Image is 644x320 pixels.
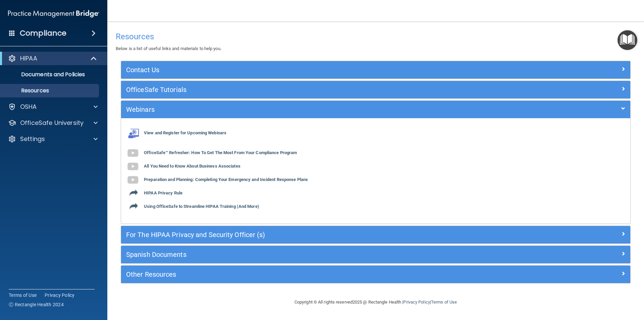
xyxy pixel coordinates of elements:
a: Terms of Use [9,292,37,299]
img: icon-export.b9366987.png [129,188,138,197]
a: HIPAA Privacy Rule [126,191,182,196]
p: Documents and Policies [4,71,96,78]
a: Privacy Policy [45,292,75,299]
span: Ⓒ Rectangle Health 2024 [9,301,64,308]
a: Other Resources [126,269,625,280]
span: Below is a list of useful links and materials to help you. [116,46,221,51]
b: All You Need to Know About Business Associates [144,164,240,169]
a: OfficeSafe University [8,119,98,127]
a: Spanish Documents [126,249,625,260]
h5: Contact Us [126,66,498,74]
a: OfficeSafe Tutorials [126,84,625,95]
div: Copyright © All rights reserved 2025 @ Rectangle Health | | [253,291,498,313]
a: HIPAA [8,54,97,62]
h5: Spanish Documents [126,251,498,258]
p: OSHA [20,103,37,111]
h5: Other Resources [126,271,498,278]
a: Using OfficeSafe to Streamline HIPAA Training (And More) [126,204,259,209]
h4: Compliance [20,29,66,38]
img: gray_youtube_icon.38fcd6cc.png [126,160,140,173]
h4: Resources [116,32,636,41]
a: Contact Us [126,64,625,75]
p: Resources [4,87,96,94]
a: Terms of Use [431,300,457,305]
b: HIPAA Privacy Rule [144,191,182,196]
img: gray_youtube_icon.38fcd6cc.png [126,173,140,187]
h5: For The HIPAA Privacy and Security Officer (s) [126,231,498,238]
a: OSHA [8,103,98,111]
a: Privacy Policy [403,300,430,305]
img: webinarIcon.c7ebbf15.png [126,128,140,138]
b: Using OfficeSafe to Streamline HIPAA Training (And More) [144,204,259,209]
img: gray_youtube_icon.38fcd6cc.png [126,146,140,160]
h5: Webinars [126,106,498,113]
p: OfficeSafe University [20,119,84,127]
a: For The HIPAA Privacy and Security Officer (s) [126,229,625,240]
p: Settings [20,135,45,143]
a: Webinars [126,104,625,115]
img: PMB logo [8,7,99,20]
button: Open Resource Center [618,30,637,50]
img: icon-export.b9366987.png [129,202,138,210]
p: HIPAA [20,54,37,62]
b: OfficeSafe™ Refresher: How To Get The Most From Your Compliance Program [144,150,297,155]
h5: OfficeSafe Tutorials [126,86,498,93]
a: Settings [8,135,98,143]
b: View and Register for Upcoming Webinars [144,131,226,136]
b: Preparation and Planning: Completing Your Emergency and Incident Response Plans [144,177,308,182]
